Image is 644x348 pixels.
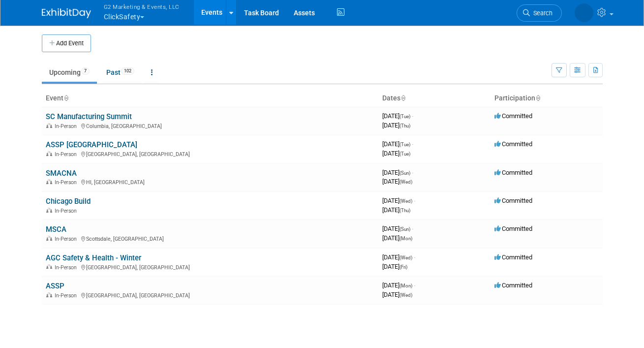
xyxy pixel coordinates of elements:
[46,197,91,206] a: Chicago Build
[55,208,80,214] span: In-Person
[399,292,412,298] span: (Wed)
[55,151,80,158] span: In-Person
[46,122,374,129] div: Columbia, [GEOGRAPHIC_DATA]
[399,198,412,204] span: (Wed)
[63,94,68,102] a: Sort by Event Name
[399,264,407,270] span: (Fri)
[494,197,532,204] span: Committed
[46,264,52,269] img: In-Person Event
[399,151,410,157] span: (Tue)
[42,90,378,107] th: Event
[399,236,412,241] span: (Mon)
[46,169,77,178] a: SMACNA
[399,123,410,128] span: (Thu)
[399,170,410,176] span: (Sun)
[382,253,415,261] span: [DATE]
[46,140,137,149] a: ASSP [GEOGRAPHIC_DATA]
[399,208,410,213] span: (Thu)
[46,151,52,156] img: In-Person Event
[382,234,412,242] span: [DATE]
[99,63,142,82] a: Past102
[382,282,415,289] span: [DATE]
[412,140,413,148] span: -
[42,8,91,18] img: ExhibitDay
[382,225,413,232] span: [DATE]
[535,94,540,102] a: Sort by Participation Type
[55,292,80,299] span: In-Person
[412,225,413,232] span: -
[399,142,410,147] span: (Tue)
[382,291,412,298] span: [DATE]
[81,67,90,75] span: 7
[104,1,180,12] span: G2 Marketing & Events, LLC
[46,150,374,158] div: [GEOGRAPHIC_DATA], [GEOGRAPHIC_DATA]
[382,206,410,214] span: [DATE]
[46,282,64,290] a: ASSP
[42,34,91,52] button: Add Event
[494,112,532,120] span: Committed
[382,150,410,157] span: [DATE]
[412,112,413,120] span: -
[382,122,410,129] span: [DATE]
[382,169,413,176] span: [DATE]
[46,225,66,234] a: MSCA
[46,236,52,241] img: In-Person Event
[494,140,532,148] span: Committed
[121,67,134,75] span: 102
[46,179,52,184] img: In-Person Event
[55,123,80,129] span: In-Person
[55,264,80,271] span: In-Person
[414,282,415,289] span: -
[530,9,552,17] span: Search
[382,197,415,204] span: [DATE]
[412,169,413,176] span: -
[494,225,532,232] span: Committed
[46,123,52,128] img: In-Person Event
[494,169,532,176] span: Committed
[42,63,97,82] a: Upcoming7
[491,90,603,107] th: Participation
[414,253,415,261] span: -
[494,282,532,289] span: Committed
[399,114,410,119] span: (Tue)
[400,94,405,102] a: Sort by Start Date
[399,255,412,260] span: (Wed)
[399,283,412,288] span: (Mon)
[378,90,491,107] th: Dates
[399,179,412,185] span: (Wed)
[55,236,80,242] span: In-Person
[46,253,141,262] a: AGC Safety & Health - Winter
[414,197,415,204] span: -
[46,234,374,242] div: Scottsdale, [GEOGRAPHIC_DATA]
[382,263,407,270] span: [DATE]
[517,4,562,22] a: Search
[46,291,374,299] div: [GEOGRAPHIC_DATA], [GEOGRAPHIC_DATA]
[494,253,532,261] span: Committed
[575,3,593,22] img: Nora McQuillan
[382,178,412,185] span: [DATE]
[46,112,132,121] a: SC Manufacturing Summit
[55,179,80,186] span: In-Person
[382,112,413,120] span: [DATE]
[399,226,410,232] span: (Sun)
[46,263,374,271] div: [GEOGRAPHIC_DATA], [GEOGRAPHIC_DATA]
[46,178,374,186] div: HI, [GEOGRAPHIC_DATA]
[382,140,413,148] span: [DATE]
[46,208,52,213] img: In-Person Event
[46,292,52,297] img: In-Person Event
